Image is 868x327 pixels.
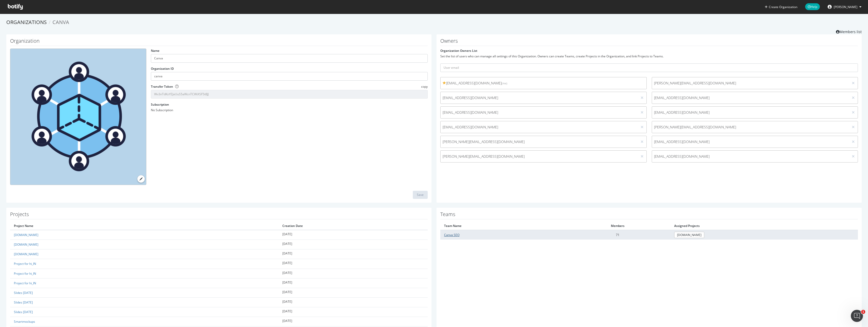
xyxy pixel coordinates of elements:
[851,310,863,322] iframe: Intercom live chat
[654,81,847,86] span: [PERSON_NAME][EMAIL_ADDRESS][DOMAIN_NAME]
[279,230,428,240] td: [DATE]
[421,84,428,89] span: copy
[279,278,428,288] td: [DATE]
[805,3,820,10] span: Help
[52,19,69,26] span: Canva
[14,281,36,285] a: Project for hi_IN
[654,125,847,130] span: [PERSON_NAME][EMAIL_ADDRESS][DOMAIN_NAME]
[670,222,858,230] th: Assigned Projects
[151,66,174,71] label: Organization ID
[861,310,865,314] span: 1
[10,38,428,46] h1: Organization
[834,5,857,9] span: An Nguyen
[151,108,428,112] div: No Subscription
[279,222,428,230] th: Creation Date
[279,259,428,269] td: [DATE]
[14,300,33,305] a: Slides [DATE]
[824,3,865,11] button: [PERSON_NAME]
[654,95,847,100] span: [EMAIL_ADDRESS][DOMAIN_NAME]
[654,110,847,115] span: [EMAIL_ADDRESS][DOMAIN_NAME]
[565,222,671,230] th: Members
[14,262,36,266] a: Project for hi_IN
[6,19,862,26] ol: breadcrumbs
[279,307,428,317] td: [DATE]
[6,19,47,26] a: Organizations
[440,222,565,230] th: Team Name
[279,317,428,326] td: [DATE]
[443,139,636,144] span: [PERSON_NAME][EMAIL_ADDRESS][DOMAIN_NAME]
[151,72,428,81] input: Organization ID
[565,230,671,240] td: 71
[440,49,477,53] label: Organization Owners List
[440,54,858,58] div: Set the list of users who can manage all settings of this Organization. Owners can create Teams, ...
[279,298,428,307] td: [DATE]
[151,102,169,107] label: Subscription
[10,212,428,219] h1: Projects
[417,193,424,197] div: Save
[444,233,459,237] a: Canva SEO
[279,288,428,297] td: [DATE]
[14,291,33,295] a: Slides [DATE]
[443,125,636,130] span: [EMAIL_ADDRESS][DOMAIN_NAME]
[674,232,704,238] a: [DOMAIN_NAME]
[443,81,644,86] span: [EMAIL_ADDRESS][DOMAIN_NAME]
[279,269,428,278] td: [DATE]
[279,240,428,249] td: [DATE]
[502,81,507,85] small: (me)
[443,154,636,159] span: [PERSON_NAME][EMAIL_ADDRESS][DOMAIN_NAME]
[440,38,858,46] h1: Owners
[413,191,428,199] button: Save
[151,49,159,53] label: Name
[440,63,858,72] input: User email
[443,95,636,100] span: [EMAIL_ADDRESS][DOMAIN_NAME]
[10,222,279,230] th: Project Name
[14,310,33,314] a: Slides [DATE]
[151,54,428,63] input: name
[654,139,847,144] span: [EMAIL_ADDRESS][DOMAIN_NAME]
[14,252,38,256] a: [DOMAIN_NAME]
[151,84,173,89] label: Transfer Token
[14,319,35,324] a: Smartmockups
[279,249,428,259] td: [DATE]
[765,5,798,9] button: Create Organization
[440,212,858,219] h1: Teams
[443,110,636,115] span: [EMAIL_ADDRESS][DOMAIN_NAME]
[14,271,36,276] a: Project for hi_IN
[654,154,847,159] span: [EMAIL_ADDRESS][DOMAIN_NAME]
[836,28,862,34] a: Members list
[14,242,38,247] a: [DOMAIN_NAME]
[14,233,38,237] a: [DOMAIN_NAME]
